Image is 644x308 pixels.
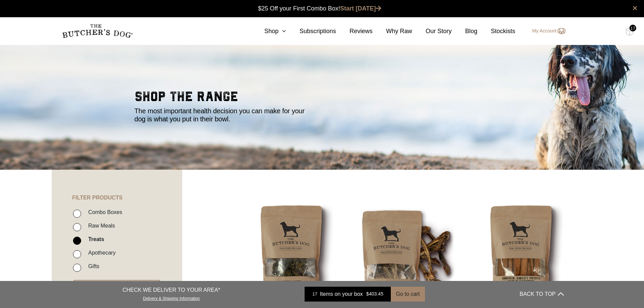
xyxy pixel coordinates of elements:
span: Items on your box [320,290,363,298]
div: 17 [629,25,636,31]
a: Why Raw [373,27,412,36]
a: Subscriptions [286,27,336,36]
a: Our Story [412,27,452,36]
span: $ [366,291,369,297]
a: Blog [452,27,477,36]
label: Combo Boxes [85,208,122,217]
label: Raw Meals [85,221,115,230]
a: My Account [525,27,565,35]
a: close [633,4,637,12]
label: Apothecary [85,248,116,257]
label: Gifts [85,262,99,271]
img: Beef Liver Treats [241,204,343,306]
h2: shop the range [135,90,510,107]
p: The most important health decision you can make for your dog is what you put in their bowl. [135,107,314,123]
a: Shop [251,27,286,36]
img: Chicken Sweet Potato and Blueberry Chew Sticks [471,204,573,306]
a: 17 Items on your box $403.45 [305,287,391,302]
img: TBD_Cart-Full.png [625,27,634,36]
button: RESET FILTER [74,280,160,295]
p: CHECK WE DELIVER TO YOUR AREA* [122,286,220,294]
a: Reviews [336,27,373,36]
bdi: 403.45 [366,291,383,297]
img: Beef Spare Ribs [356,204,458,306]
a: Start [DATE] [340,5,381,12]
label: Treats [85,235,104,244]
a: Delivery & Shipping Information [143,294,200,301]
button: Go to cart [391,287,425,302]
h4: FILTER PRODUCTS [52,170,182,201]
div: 17 [310,291,320,298]
a: Stockists [477,27,515,36]
button: BACK TO TOP [520,286,564,302]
